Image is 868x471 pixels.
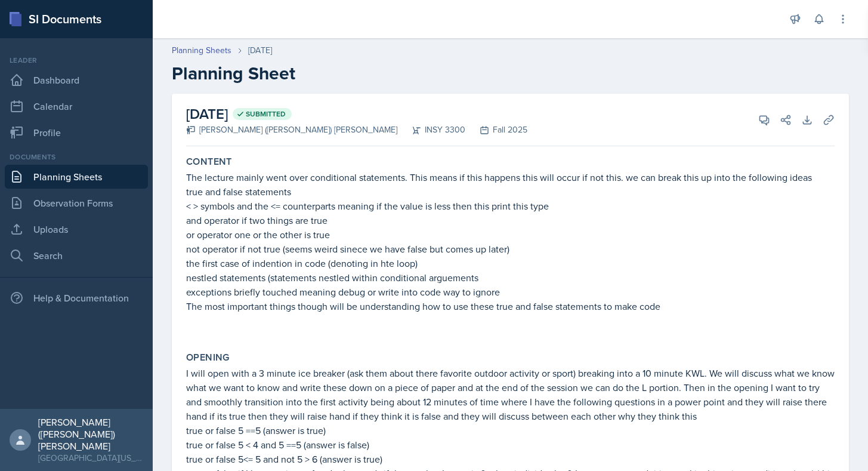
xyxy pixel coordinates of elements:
h2: Planning Sheet [172,63,849,84]
h2: [DATE] [186,103,527,125]
p: The lecture mainly went over conditional statements. This means if this happens this will occur i... [186,170,835,184]
a: Planning Sheets [172,44,231,57]
p: the first case of indention in code (denoting in hte loop) [186,256,835,270]
a: Search [5,244,148,267]
p: exceptions briefly touched meaning debug or write into code way to ignore [186,285,835,299]
span: Submitted [246,109,286,119]
a: Uploads [5,217,148,241]
p: not operator if not true (seems weird sinece we have false but comes up later) [186,242,835,256]
p: I will open with a 3 minute ice breaker (ask them about there favorite outdoor activity or sport)... [186,366,835,423]
div: Help & Documentation [5,286,148,310]
div: [PERSON_NAME] ([PERSON_NAME]) [PERSON_NAME] [186,124,397,136]
div: Fall 2025 [465,124,527,136]
label: Opening [186,352,230,364]
p: The most important things though will be understanding how to use these true and false statements... [186,299,835,313]
a: Observation Forms [5,191,148,215]
a: Planning Sheets [5,165,148,189]
label: Content [186,156,232,168]
div: Documents [5,152,148,162]
a: Dashboard [5,68,148,92]
div: Leader [5,55,148,66]
div: INSY 3300 [397,124,465,136]
p: < > symbols and the <= counterparts meaning if the value is less then this print this type [186,199,835,213]
div: [GEOGRAPHIC_DATA][US_STATE] [38,452,143,464]
p: and operator if two things are true [186,213,835,227]
div: [PERSON_NAME] ([PERSON_NAME]) [PERSON_NAME] [38,416,143,452]
p: true or false 5 ==5 (answer is true) [186,423,835,438]
a: Profile [5,121,148,144]
a: Calendar [5,94,148,118]
p: or operator one or the other is true [186,227,835,242]
p: true or false 5 < 4 and 5 ==5 (answer is false) [186,438,835,452]
p: true or false 5<= 5 and not 5 > 6 (answer is true) [186,452,835,466]
div: [DATE] [248,44,272,57]
p: nestled statements (statements nestled within conditional arguements [186,270,835,285]
p: true and false statements [186,184,835,199]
